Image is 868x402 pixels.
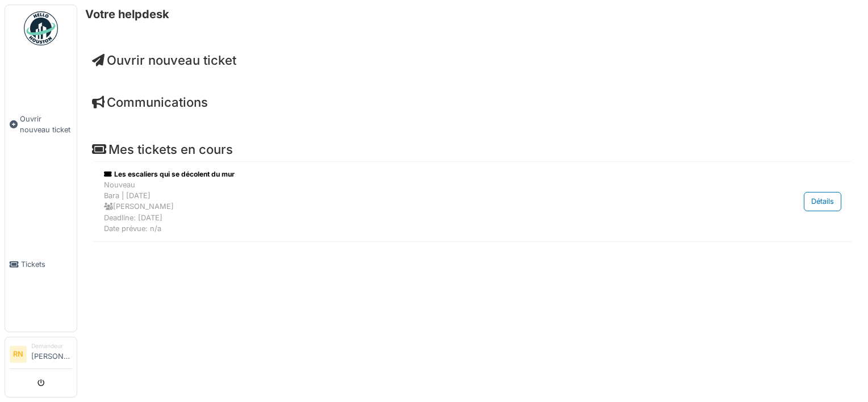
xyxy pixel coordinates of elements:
[92,95,853,110] h4: Communications
[24,11,58,45] img: Badge_color-CXgf-gQk.svg
[92,53,236,68] a: Ouvrir nouveau ticket
[92,142,853,157] h4: Mes tickets en cours
[85,7,169,21] h6: Votre helpdesk
[10,342,72,369] a: RN Demandeur[PERSON_NAME]
[31,342,72,366] li: [PERSON_NAME]
[31,342,72,350] div: Demandeur
[804,192,841,211] div: Détails
[104,179,724,234] div: Nouveau Bara | [DATE] [PERSON_NAME] Deadline: [DATE] Date prévue: n/a
[104,169,724,179] div: Les escaliers qui se décolent du mur
[10,346,27,363] li: RN
[5,197,77,332] a: Tickets
[20,114,72,135] span: Ouvrir nouveau ticket
[101,166,844,237] a: Les escaliers qui se décolent du mur NouveauBara | [DATE] [PERSON_NAME]Deadline: [DATE]Date prévu...
[5,52,77,197] a: Ouvrir nouveau ticket
[21,259,72,270] span: Tickets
